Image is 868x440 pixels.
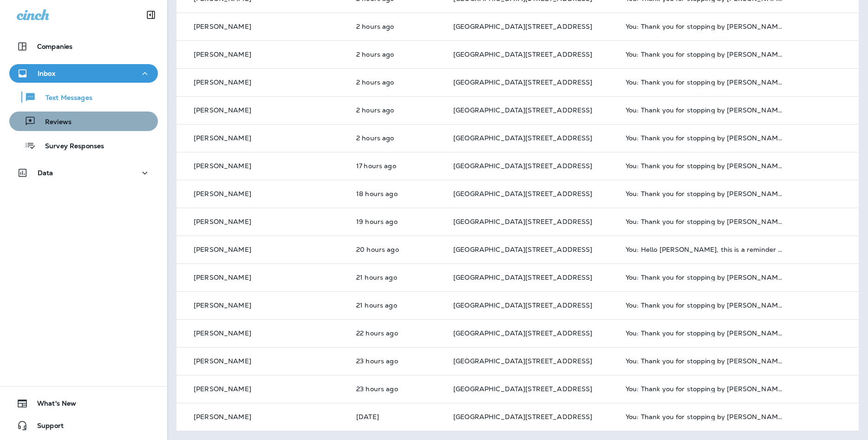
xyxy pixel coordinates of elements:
span: [GEOGRAPHIC_DATA][STREET_ADDRESS] [453,78,593,86]
div: You: Hello Terry, this is a reminder of your scheduled appointment set for 09/26/2025 2:00 PM at ... [626,246,783,253]
button: Reviews [9,112,158,131]
div: You: Thank you for stopping by Jensen Tire & Auto - South 144th Street. Please take 30 seconds to... [626,162,783,170]
button: Data [9,164,158,182]
button: Collapse Sidebar [138,6,164,24]
p: Sep 26, 2025 08:04 AM [356,106,438,114]
button: What's New [9,394,158,413]
p: Sep 25, 2025 10:58 AM [356,385,438,393]
p: [PERSON_NAME] [194,329,251,337]
p: [PERSON_NAME] [194,413,251,420]
span: [GEOGRAPHIC_DATA][STREET_ADDRESS] [453,301,593,309]
div: You: Thank you for stopping by Jensen Tire & Auto - South 144th Street. Please take 30 seconds to... [626,413,783,420]
span: [GEOGRAPHIC_DATA][STREET_ADDRESS] [453,50,593,59]
p: [PERSON_NAME] [194,134,251,142]
span: [GEOGRAPHIC_DATA][STREET_ADDRESS] [453,217,593,226]
p: Survey Responses [36,142,104,151]
p: Sep 26, 2025 08:04 AM [356,134,438,142]
span: [GEOGRAPHIC_DATA][STREET_ADDRESS] [453,134,593,142]
div: You: Thank you for stopping by Jensen Tire & Auto - South 144th Street. Please take 30 seconds to... [626,79,783,86]
p: [PERSON_NAME] [194,357,251,365]
span: [GEOGRAPHIC_DATA][STREET_ADDRESS] [453,22,593,31]
div: You: Thank you for stopping by Jensen Tire & Auto - South 144th Street. Please take 30 seconds to... [626,106,783,114]
p: Sep 26, 2025 08:04 AM [356,51,438,58]
button: Text Messages [9,87,158,107]
span: [GEOGRAPHIC_DATA][STREET_ADDRESS] [453,162,593,170]
div: You: Thank you for stopping by Jensen Tire & Auto - South 144th Street. Please take 30 seconds to... [626,218,783,225]
button: Inbox [9,64,158,83]
div: You: Thank you for stopping by Jensen Tire & Auto - South 144th Street. Please take 30 seconds to... [626,385,783,393]
p: Companies [37,43,72,50]
p: Sep 25, 2025 01:47 PM [356,246,438,253]
p: Sep 25, 2025 11:59 AM [356,329,438,337]
p: [PERSON_NAME] [194,79,251,86]
p: [PERSON_NAME] [194,51,251,58]
p: Sep 26, 2025 08:04 AM [356,79,438,86]
div: You: Thank you for stopping by Jensen Tire & Auto - South 144th Street. Please take 30 seconds to... [626,23,783,30]
button: Companies [9,37,158,56]
span: Support [28,422,64,433]
span: [GEOGRAPHIC_DATA][STREET_ADDRESS] [453,190,593,198]
p: Reviews [36,118,72,127]
span: [GEOGRAPHIC_DATA][STREET_ADDRESS] [453,245,593,254]
p: [PERSON_NAME] [194,246,251,253]
p: Inbox [38,70,55,77]
p: [PERSON_NAME] [194,218,251,225]
div: You: Thank you for stopping by Jensen Tire & Auto - South 144th Street. Please take 30 seconds to... [626,51,783,58]
p: Sep 25, 2025 09:58 AM [356,413,438,420]
p: [PERSON_NAME] [194,302,251,309]
p: [PERSON_NAME] [194,106,251,114]
div: You: Thank you for stopping by Jensen Tire & Auto - South 144th Street. Please take 30 seconds to... [626,190,783,197]
button: Support [9,416,158,435]
div: You: Thank you for stopping by Jensen Tire & Auto - South 144th Street. Please take 30 seconds to... [626,134,783,142]
span: [GEOGRAPHIC_DATA][STREET_ADDRESS] [453,273,593,282]
span: [GEOGRAPHIC_DATA][STREET_ADDRESS] [453,385,593,393]
span: [GEOGRAPHIC_DATA][STREET_ADDRESS] [453,357,593,365]
p: Text Messages [36,94,92,103]
p: [PERSON_NAME] [194,23,251,30]
p: Sep 25, 2025 03:58 PM [356,190,438,197]
button: Survey Responses [9,136,158,155]
p: Sep 25, 2025 12:58 PM [356,302,438,309]
p: [PERSON_NAME] [194,162,251,170]
span: [GEOGRAPHIC_DATA][STREET_ADDRESS] [453,106,593,114]
div: You: Thank you for stopping by Jensen Tire & Auto - South 144th Street. Please take 30 seconds to... [626,357,783,365]
div: You: Thank you for stopping by Jensen Tire & Auto - South 144th Street. Please take 30 seconds to... [626,274,783,281]
p: Sep 25, 2025 10:59 AM [356,357,438,365]
p: [PERSON_NAME] [194,274,251,281]
span: [GEOGRAPHIC_DATA][STREET_ADDRESS] [453,329,593,337]
div: You: Thank you for stopping by Jensen Tire & Auto - South 144th Street. Please take 30 seconds to... [626,329,783,337]
p: [PERSON_NAME] [194,190,251,197]
span: [GEOGRAPHIC_DATA][STREET_ADDRESS] [453,413,593,421]
span: What's New [28,400,76,411]
div: You: Thank you for stopping by Jensen Tire & Auto - South 144th Street. Please take 30 seconds to... [626,302,783,309]
p: Sep 25, 2025 02:59 PM [356,218,438,225]
p: Sep 26, 2025 08:06 AM [356,23,438,30]
p: Sep 25, 2025 12:59 PM [356,274,438,281]
p: Data [38,169,53,177]
p: Sep 25, 2025 04:58 PM [356,162,438,170]
p: [PERSON_NAME] [194,385,251,393]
